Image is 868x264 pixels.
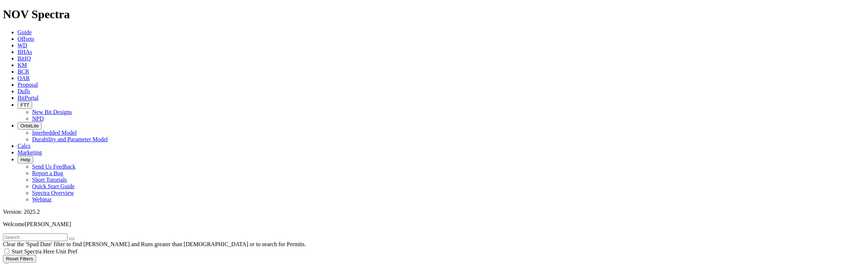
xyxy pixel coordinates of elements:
[18,42,27,48] a: WD
[18,36,34,42] a: Offsets
[56,248,77,255] span: Unit Pref
[12,248,54,255] span: Start Spectra Here
[32,183,74,189] a: Quick Start Guide
[20,102,29,108] span: FTT
[18,149,42,155] a: Marketing
[18,62,27,68] a: KM
[18,82,38,88] a: Proposal
[18,143,31,149] a: Calcs
[18,55,31,62] a: BitIQ
[32,163,75,170] a: Send Us Feedback
[3,209,865,215] div: Version: 2025.2
[25,221,71,227] span: [PERSON_NAME]
[20,123,39,129] span: OrbitLite
[18,101,32,109] button: FTT
[3,233,67,241] input: Search
[18,49,32,55] a: BHAs
[18,156,33,163] button: Help
[3,221,865,228] p: Welcome
[18,29,32,35] a: Guide
[18,95,39,101] a: BitPortal
[32,170,63,176] a: Report a Bug
[4,249,9,253] input: Start Spectra Here
[3,255,36,263] button: Reset Filters
[32,109,72,115] a: New Bit Designs
[32,136,108,142] a: Durability and Parameter Model
[32,130,77,136] a: Interbedded Model
[32,190,74,196] a: Spectra Overview
[32,196,52,202] a: Webinar
[32,177,67,183] a: Short Tutorials
[3,8,865,21] h1: NOV Spectra
[18,88,30,94] a: Dulls
[18,68,29,75] a: BCR
[18,75,30,81] a: OAR
[18,122,42,130] button: OrbitLite
[20,157,30,162] span: Help
[3,241,306,247] span: Clear the 'Spud Date' filter to find [PERSON_NAME] and Runs greater than [DEMOGRAPHIC_DATA] or to...
[32,115,44,122] a: NPD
